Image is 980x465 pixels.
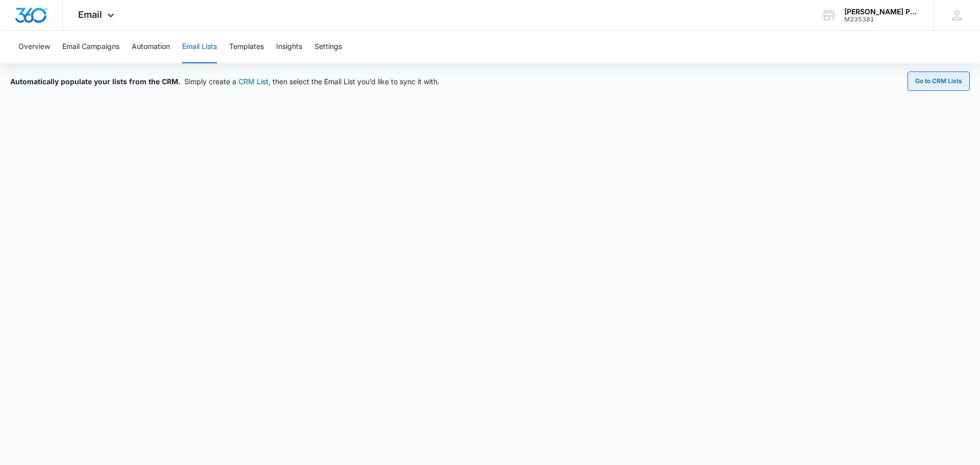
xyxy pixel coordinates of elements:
div: Simply create a , then select the Email List you’d like to sync it with. [10,76,439,87]
a: CRM List [238,77,268,86]
button: Email Campaigns [62,31,119,63]
button: Email Lists [182,31,217,63]
button: Automation [132,31,170,63]
button: Templates [229,31,264,63]
span: Email [78,9,102,20]
button: Settings [314,31,342,63]
button: Go to CRM Lists [908,71,970,91]
button: Overview [18,31,50,63]
div: account name [844,8,919,16]
span: Automatically populate your lists from the CRM. [10,77,180,86]
button: Insights [276,31,302,63]
div: account id [844,16,919,23]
